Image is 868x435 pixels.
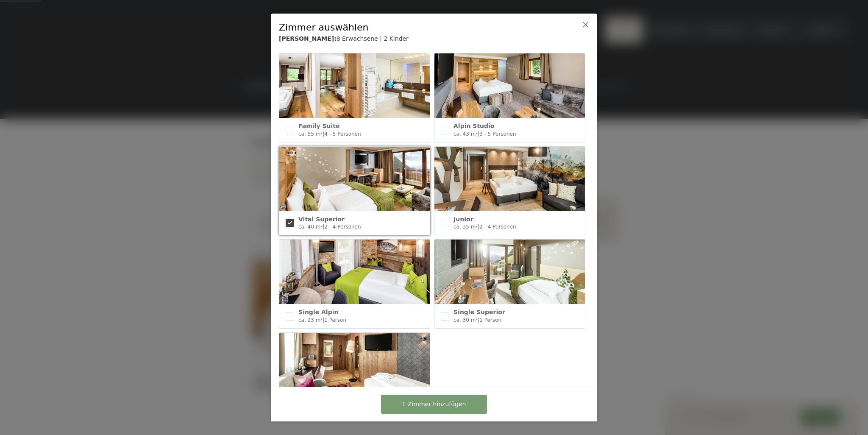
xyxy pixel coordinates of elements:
span: 1 Zimmer hinzufügen [402,400,466,409]
span: | [323,317,324,323]
img: Alpin Studio [434,53,585,118]
span: ca. 40 m² [298,224,323,230]
span: Alpin Studio [453,123,494,129]
button: 1 Zimmer hinzufügen [381,395,487,414]
span: ca. 35 m² [453,224,478,230]
b: [PERSON_NAME]: [279,35,337,42]
span: 3 - 5 Personen [479,131,516,137]
span: 1 Person [324,317,346,323]
span: 2 - 4 Personen [324,224,361,230]
img: Junior [434,147,585,211]
span: | [323,131,324,137]
span: Vital Superior [298,216,345,223]
span: | [478,317,479,323]
span: | [478,131,479,137]
span: Junior [453,216,473,223]
span: ca. 23 m² [298,317,323,323]
span: 1 Person [479,317,501,323]
img: Family Suite [279,53,430,118]
span: ca. 30 m² [453,317,478,323]
span: 2 - 4 Personen [479,224,516,230]
img: Single Superior [434,240,585,304]
span: | [323,224,324,230]
span: 8 Erwachsene | 2 Kinder [337,35,409,42]
img: Single Relax [279,333,430,397]
div: Zimmer auswählen [279,21,563,34]
span: ca. 55 m² [298,131,323,137]
span: 4 - 5 Personen [324,131,361,137]
span: Single Alpin [298,309,338,315]
img: Single Alpin [279,240,430,304]
span: Family Suite [298,123,339,129]
span: Single Superior [453,309,505,315]
img: Vital Superior [279,147,430,211]
span: | [478,224,479,230]
span: ca. 43 m² [453,131,478,137]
